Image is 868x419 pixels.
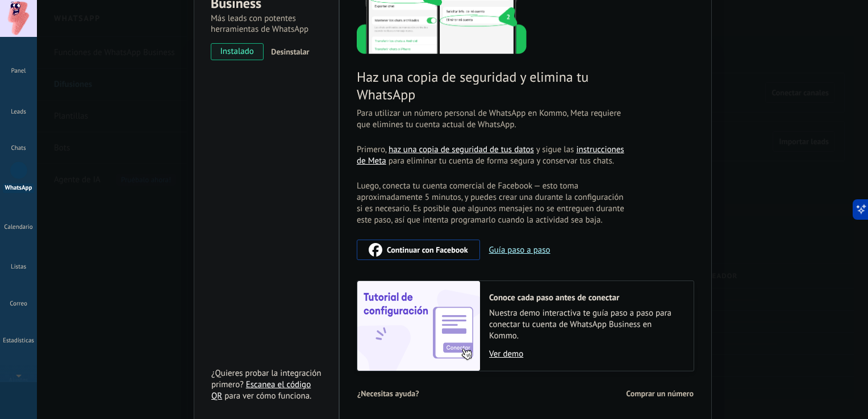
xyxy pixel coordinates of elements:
[271,47,309,57] span: Desinstalar
[357,385,420,402] button: ¿Necesitas ayuda?
[387,246,468,254] span: Continuar con Facebook
[489,308,682,342] span: Nuestra demo interactiva te guía paso a paso para conectar tu cuenta de WhatsApp Business en Kommo.
[357,389,419,397] span: ¿Necesitas ayuda?
[2,224,35,231] div: Calendario
[224,391,311,401] span: para ver cómo funciona.
[357,181,627,226] span: Luego, conecta tu cuenta comercial de Facebook — esto toma aproximadamente 5 minutos, y puedes cr...
[389,144,534,155] a: haz una copia de seguridad de tus datos
[626,389,694,397] span: Comprar un número
[2,183,35,194] div: WhatsApp
[2,263,35,271] div: Listas
[357,144,627,167] span: Primero, y sigue las para eliminar tu cuenta de forma segura y conservar tus chats.
[357,240,480,260] button: Continuar con Facebook
[2,145,35,152] div: Chats
[266,43,309,60] button: Desinstalar
[211,43,263,60] span: instalado
[357,68,627,103] span: Haz una copia de seguridad y elimina tu WhatsApp
[357,144,624,166] a: instrucciones de Meta
[211,379,311,401] a: Escanea el código QR
[2,108,35,116] div: Leads
[357,108,627,131] span: Para utilizar un número personal de WhatsApp en Kommo, Meta requiere que elimines tu cuenta actua...
[625,385,694,402] button: Comprar un número
[2,300,35,308] div: Correo
[2,337,35,345] div: Estadísticas
[489,292,682,303] h2: Conoce cada paso antes de conectar
[489,245,550,255] button: Guía paso a paso
[211,13,322,35] div: Más leads con potentes herramientas de WhatsApp
[211,368,322,390] span: ¿Quieres probar la integración primero?
[2,68,35,75] div: Panel
[489,349,682,359] a: Ver demo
